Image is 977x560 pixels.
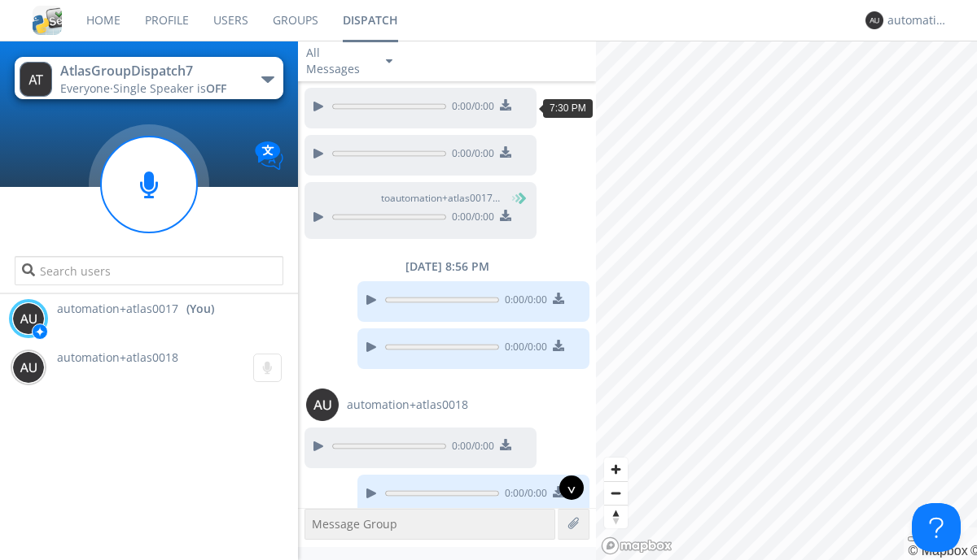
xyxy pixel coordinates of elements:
[601,536,673,555] a: Mapbox logo
[908,536,921,541] button: Toggle attribution
[12,351,45,384] img: 373638.png
[381,191,503,206] span: to automation+atlas0017
[20,62,52,97] img: 373638.png
[908,544,967,558] a: Mapbox
[550,102,586,114] span: 7:30 PM
[306,45,371,77] div: All Messages
[553,486,564,497] img: download media button
[33,6,62,35] img: cddb5a64eb264b2086981ab96f4c1ba7
[604,458,628,481] button: Zoom in
[604,482,628,505] span: Zoom out
[500,439,511,450] img: download media button
[553,340,564,351] img: download media button
[347,397,468,413] span: automation+atlas0018
[60,62,243,80] div: AtlasGroupDispatch7
[186,301,214,317] div: (You)
[386,59,392,63] img: caret-down-sm.svg
[500,99,511,111] img: download media button
[501,191,525,205] span: (You)
[15,57,283,99] button: AtlasGroupDispatch7Everyone·Single Speaker isOFF
[12,302,45,335] img: 373638.png
[912,503,961,552] iframe: Toggle Customer Support
[306,389,339,421] img: 373638.png
[500,146,511,158] img: download media button
[887,12,949,28] div: automation+atlas0017
[604,481,628,505] button: Zoom out
[57,301,178,317] span: automation+atlas0017
[446,99,494,117] span: 0:00 / 0:00
[604,506,628,528] span: Reset bearing to north
[865,11,883,29] img: 373638.png
[500,210,511,221] img: download media button
[559,475,584,500] div: ^
[446,210,494,228] span: 0:00 / 0:00
[113,80,226,96] span: Single Speaker is
[15,256,283,285] input: Search users
[604,505,628,528] button: Reset bearing to north
[553,293,564,304] img: download media button
[57,349,178,365] span: automation+atlas0018
[255,141,283,170] img: Translation enabled
[499,340,547,358] span: 0:00 / 0:00
[298,258,596,275] div: [DATE] 8:56 PM
[206,80,226,96] span: OFF
[60,80,243,97] div: Everyone ·
[499,293,547,310] span: 0:00 / 0:00
[446,146,494,164] span: 0:00 / 0:00
[446,439,494,457] span: 0:00 / 0:00
[499,486,547,504] span: 0:00 / 0:00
